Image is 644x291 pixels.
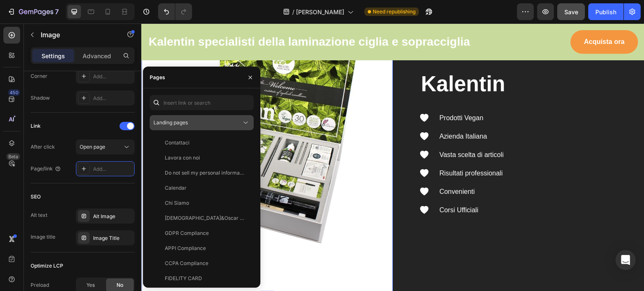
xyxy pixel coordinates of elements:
[165,245,206,252] div: APPI Compliance
[31,72,47,80] div: Corner
[31,143,55,151] div: After click
[55,7,59,17] p: 7
[93,213,132,220] div: Alt Image
[150,95,254,110] input: Insert link or search
[165,229,209,237] div: GDPR Compliance
[595,8,616,16] div: Publish
[165,139,190,147] div: Contattaci
[298,90,342,100] p: Prodotti Vegan
[8,89,20,96] div: 450
[296,8,344,16] span: [PERSON_NAME]
[557,3,585,20] button: Save
[31,211,47,219] div: Alt text
[117,281,123,289] span: No
[93,234,132,242] div: Image Title
[31,281,49,289] div: Preload
[76,139,135,155] button: Open page
[298,126,363,136] p: Vasta scelta di articoli
[93,165,132,173] div: Add...
[165,169,245,177] div: Do not sell my personal information
[83,52,111,60] p: Advanced
[6,153,20,160] div: Beta
[298,108,346,118] p: Azienda Italiana
[93,95,132,102] div: Add...
[165,154,200,162] div: Lavora con noi
[153,119,188,126] span: Landing pages
[80,144,105,150] span: Open page
[41,30,112,40] p: Image
[31,122,41,130] div: Link
[298,182,337,192] p: Corsi Ufficiali
[86,281,95,289] span: Yes
[31,165,61,173] div: Page/link
[165,214,245,222] div: [DEMOGRAPHIC_DATA]&Oscar Seguro
[3,3,62,20] button: 7
[298,163,334,173] p: Convenienti
[373,8,415,15] span: Need republishing
[165,260,208,267] div: CCPA Compliance
[298,145,361,155] p: Risultati professionali
[165,275,202,282] div: FIDELITY CARD
[279,46,476,75] h2: Kalentin
[42,52,65,60] p: Settings
[615,250,636,270] div: Open Intercom Messenger
[31,233,55,241] div: Image title
[165,199,189,207] div: Chi Siamo
[93,73,132,80] div: Add...
[158,3,192,20] div: Undo/Redo
[31,262,63,270] div: Optimize LCP
[564,8,578,15] span: Save
[31,193,41,201] div: SEO
[588,3,623,20] button: Publish
[292,8,294,16] span: /
[141,23,644,291] iframe: Design area
[150,115,254,130] button: Landing pages
[31,94,50,102] div: Shadow
[165,184,187,192] div: Calendar
[150,74,165,81] div: Pages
